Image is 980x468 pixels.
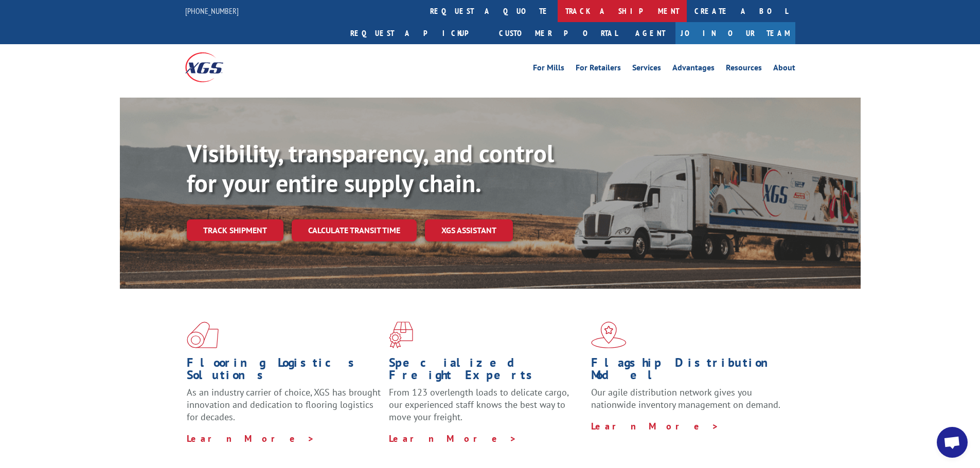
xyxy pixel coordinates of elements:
a: Learn More > [591,420,719,432]
a: [PHONE_NUMBER] [185,6,239,16]
a: Agent [625,22,675,44]
a: Calculate transit time [292,219,417,241]
h1: Specialized Freight Experts [389,357,583,386]
a: Track shipment [187,219,283,241]
a: XGS ASSISTANT [425,219,513,241]
a: About [773,64,795,75]
a: Services [632,64,661,75]
h1: Flagship Distribution Model [591,357,786,386]
b: Visibility, transparency, and control for your entire supply chain. [187,137,554,199]
a: Resources [726,64,762,75]
div: Open chat [937,427,968,458]
span: As an industry carrier of choice, XGS has brought innovation and dedication to flooring logistics... [187,386,381,423]
span: Our agile distribution network gives you nationwide inventory management on demand. [591,386,780,410]
a: Request a pickup [343,22,491,44]
a: Learn More > [187,433,315,444]
h1: Flooring Logistics Solutions [187,357,381,386]
a: Customer Portal [491,22,625,44]
p: From 123 overlength loads to delicate cargo, our experienced staff knows the best way to move you... [389,386,583,432]
a: Advantages [672,64,715,75]
a: Join Our Team [675,22,795,44]
img: xgs-icon-flagship-distribution-model-red [591,322,627,348]
img: xgs-icon-total-supply-chain-intelligence-red [187,322,219,348]
img: xgs-icon-focused-on-flooring-red [389,322,413,348]
a: For Retailers [576,64,621,75]
a: Learn More > [389,433,517,444]
a: For Mills [533,64,564,75]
